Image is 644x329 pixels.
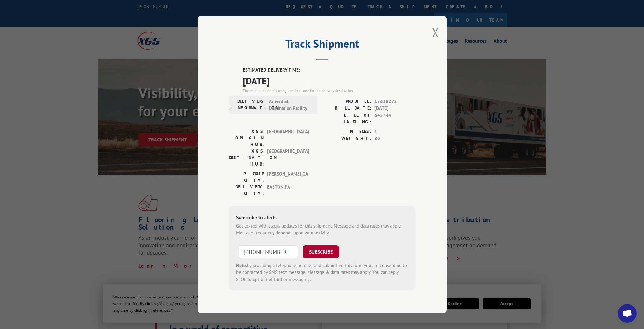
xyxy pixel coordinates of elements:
span: [PERSON_NAME] , GA [267,170,309,183]
button: Close modal [432,24,439,41]
span: [DATE] [243,73,416,87]
span: 645744 [374,112,416,125]
label: BILL OF LADING: [322,112,371,125]
span: 1 [374,128,416,135]
label: PROBILL: [322,98,371,105]
span: EASTON , PA [267,183,309,196]
span: 80 [374,135,416,142]
span: 17638272 [374,98,416,105]
label: ESTIMATED DELIVERY TIME: [243,67,416,74]
h2: Track Shipment [229,39,416,51]
button: SUBSCRIBE [303,245,339,258]
span: [DATE] [374,105,416,112]
div: Subscribe to alerts [236,213,408,222]
label: XGS ORIGIN HUB: [229,128,264,148]
label: XGS DESTINATION HUB: [229,148,264,167]
span: [GEOGRAPHIC_DATA] [267,148,309,167]
span: [GEOGRAPHIC_DATA] [267,128,309,148]
label: DELIVERY INFORMATION: [231,98,266,112]
div: The estimated time is using the time zone for the delivery destination. [243,87,416,93]
label: PIECES: [322,128,371,135]
label: PICKUP CITY: [229,170,264,183]
div: Get texted with status updates for this shipment. Message and data rates may apply. Message frequ... [236,222,408,236]
input: Phone Number [239,245,298,258]
div: by providing a telephone number and submitting this form you are consenting to be contacted by SM... [236,262,408,283]
div: Open chat [618,304,637,323]
label: DELIVERY CITY: [229,183,264,196]
span: Arrived at Destination Facility [269,98,311,112]
strong: Note: [236,262,247,268]
label: WEIGHT: [322,135,371,142]
label: BILL DATE: [322,105,371,112]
